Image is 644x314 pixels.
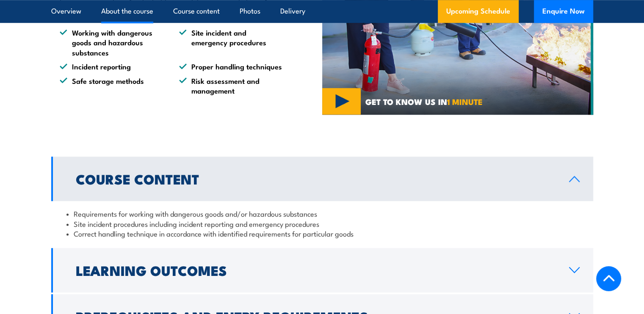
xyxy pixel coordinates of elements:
li: Correct handling technique in accordance with identified requirements for particular goods [66,229,578,238]
li: Risk assessment and management [179,76,283,96]
a: Course Content [51,157,593,201]
li: Site incident procedures including incident reporting and emergency procedures [66,219,578,229]
li: Safe storage methods [60,76,164,96]
h2: Course Content [76,173,556,185]
li: Proper handling techniques [179,61,283,71]
li: Incident reporting [60,61,164,71]
li: Working with dangerous goods and hazardous substances [60,28,164,57]
li: Site incident and emergency procedures [179,28,283,57]
h2: Learning Outcomes [76,264,556,276]
span: GET TO KNOW US IN [365,98,483,105]
li: Requirements for working with dangerous goods and/or hazardous substances [66,209,578,218]
a: Learning Outcomes [51,248,593,292]
strong: 1 MINUTE [447,95,483,107]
